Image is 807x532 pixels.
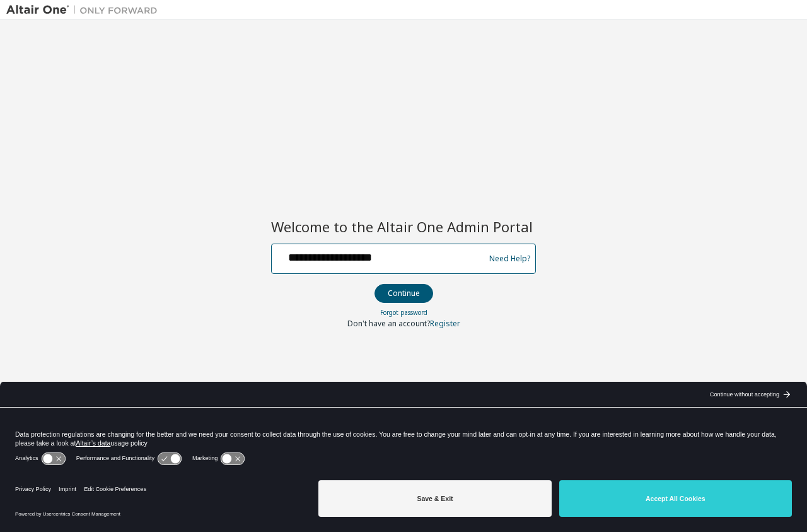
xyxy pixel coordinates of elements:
h2: Welcome to the Altair One Admin Portal [271,218,536,235]
img: Altair One [6,4,164,16]
a: Forgot password [380,308,427,317]
span: Don't have an account? [347,318,430,329]
a: Register [430,318,460,329]
button: Continue [374,284,433,303]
